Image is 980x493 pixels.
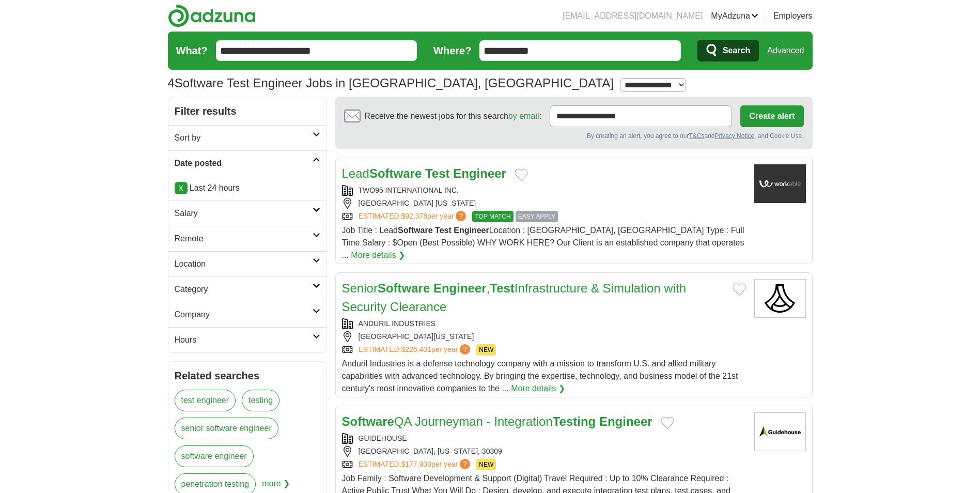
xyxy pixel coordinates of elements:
a: by email [508,112,539,120]
h2: Related searches [175,368,320,383]
strong: Engineer [433,281,487,295]
strong: Test [435,226,452,235]
strong: Engineer [454,226,489,235]
a: Employers [773,10,813,22]
a: LeadSoftware Test Engineer [342,166,506,180]
strong: Test [425,166,450,180]
span: ? [456,211,466,221]
a: X [175,182,188,194]
h2: Remote [175,233,313,245]
span: $177,930 [401,460,431,468]
img: Adzuna logo [168,4,256,27]
button: Search [697,40,759,61]
a: software engineer [175,445,254,467]
a: More details ❯ [351,249,405,261]
span: TOP MATCH [472,211,513,222]
span: NEW [476,459,496,470]
strong: Software [378,281,430,295]
a: GUIDEHOUSE [359,434,407,442]
button: Add to favorite jobs [733,283,746,296]
h1: Software Test Engineer Jobs in [GEOGRAPHIC_DATA], [GEOGRAPHIC_DATA] [168,76,614,90]
h2: Hours [175,334,313,346]
div: [GEOGRAPHIC_DATA], [US_STATE], 30309 [342,446,746,457]
a: More details ❯ [511,382,565,395]
strong: Test [490,281,515,295]
a: senior software engineer [175,418,278,439]
h2: Salary [175,207,313,220]
a: ANDURIL INDUSTRIES [359,319,436,328]
h2: Category [175,283,313,296]
a: Company [168,302,326,327]
a: Sort by [168,125,326,150]
img: Company logo [754,164,806,203]
a: Salary [168,201,326,226]
a: Category [168,276,326,302]
a: ESTIMATED:$92,378per year? [359,211,469,222]
a: Location [168,251,326,276]
a: Hours [168,327,326,352]
li: [EMAIL_ADDRESS][DOMAIN_NAME] [563,10,703,22]
strong: Software [342,414,394,428]
span: Anduril Industries is a defense technology company with a mission to transform U.S. and allied mi... [342,359,738,393]
span: Receive the newest jobs for this search : [365,110,541,122]
span: $92,378 [401,212,427,220]
a: Privacy Notice [714,132,754,140]
a: testing [242,390,279,411]
span: $226,401 [401,345,431,353]
h2: Company [175,309,313,321]
div: By creating an alert, you agree to our and , and Cookie Use. [344,131,804,141]
a: SoftwareQA Journeyman - IntegrationTesting Engineer [342,414,652,428]
button: Add to favorite jobs [515,168,528,181]
label: What? [176,43,208,58]
img: Guidehouse logo [754,412,806,451]
a: MyAdzuna [711,10,758,22]
span: Search [723,40,750,61]
a: test engineer [175,390,236,411]
span: ? [460,459,470,469]
button: Add to favorite jobs [661,417,674,429]
h2: Filter results [168,97,326,125]
span: NEW [476,344,496,356]
a: SeniorSoftware Engineer,TestInfrastructure & Simulation with Security Clearance [342,281,687,314]
label: Where? [433,43,471,58]
div: [GEOGRAPHIC_DATA] [US_STATE] [342,198,746,209]
span: ? [460,344,470,355]
a: Remote [168,226,326,251]
a: Advanced [767,40,804,61]
div: [GEOGRAPHIC_DATA][US_STATE] [342,331,746,342]
strong: Software [369,166,422,180]
a: ESTIMATED:$177,930per year? [359,459,473,470]
button: Create alert [740,105,803,127]
div: TWO95 INTERNATIONAL INC. [342,185,746,196]
a: ESTIMATED:$226,401per year? [359,344,473,356]
strong: Engineer [453,166,506,180]
strong: Software [398,226,433,235]
h2: Date posted [175,157,313,170]
span: EASY APPLY [516,211,558,222]
span: Job Title : Lead Location : [GEOGRAPHIC_DATA], [GEOGRAPHIC_DATA] Type : Full Time Salary : $Open ... [342,226,744,259]
span: 4 [168,74,175,93]
h2: Location [175,258,313,270]
p: Last 24 hours [175,182,320,194]
strong: Testing [553,414,596,428]
a: T&Cs [689,132,704,140]
a: Date posted [168,150,326,176]
img: ANDURIL INDUSTRIES logo [754,279,806,318]
h2: Sort by [175,132,313,144]
strong: Engineer [599,414,652,428]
